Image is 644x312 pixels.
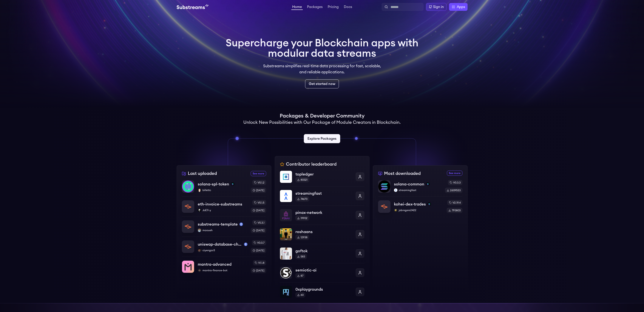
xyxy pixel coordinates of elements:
[447,171,462,176] a: See more most downloaded packages
[251,268,266,273] div: [DATE]
[252,180,266,185] div: v0.1.2
[447,200,462,205] div: v2.19.4
[251,228,266,233] div: [DATE]
[295,248,352,254] p: goftok
[182,216,266,237] a: substreams-templatesubstreams-templatemainnetmaouehmaouehv0.3.1[DATE]
[198,269,247,272] p: mantra-finance-bot
[182,221,194,233] img: substreams-template
[198,241,242,247] p: uniswap-database-changes-mainnet
[182,257,266,273] a: mantra-advancedmantra-advancedmantra-finance-botmantra-finance-botv1.1.8[DATE]
[182,180,194,193] img: solana-spl-token
[252,240,266,245] div: v0.0.7
[433,4,444,9] div: Sign in
[295,235,309,240] div: 12938
[231,182,234,186] img: solana
[182,261,194,273] img: mantra-advanced
[239,223,243,226] img: mainnet
[198,181,229,187] p: solana-spl-token
[280,171,364,186] a: topledgertopledger80321
[426,182,429,186] img: solana
[445,188,462,193] div: 2609553
[280,186,364,205] a: streamingfaststreamingfast74673
[378,196,462,213] a: kohei-dex-tradeskohei-dex-tradessolanajobrogers2422jobrogers2422v2.19.4793803
[305,79,339,88] a: Get started now
[253,260,266,265] div: v1.1.8
[243,119,401,125] h2: Unlock New Possibilities with Our Package of Module Creators in Blockchain.
[198,261,232,267] p: mantra-advanced
[251,248,266,253] div: [DATE]
[394,209,443,212] p: jobrogers2422
[226,38,419,59] h1: Supercharge your Blockchain apps with modular data streams
[182,237,266,257] a: uniswap-database-changes-mainnetuniswap-database-changes-mainnetmainnetciyengar3ciyengar3v0.0.7[D...
[295,210,352,216] p: pinax-network
[280,190,292,202] img: streamingfast
[295,229,352,235] p: roshaans
[448,180,462,185] div: v0.3.3
[251,188,266,193] div: [DATE]
[198,229,247,232] p: maoueh
[198,209,247,212] p: JoE11-y
[198,221,238,227] p: substreams-template
[295,171,352,177] p: topledger
[251,208,266,213] div: [DATE]
[280,171,292,183] img: topledger
[244,243,247,246] img: mainnet
[378,201,390,213] img: kohei-dex-trades
[280,205,364,225] a: pinax-networkpinax-network19902
[182,180,266,196] a: solana-spl-tokensolana-spl-tokensolanabillettcbillettcv0.1.2[DATE]
[182,196,266,216] a: eth-invoice-substreamseth-invoice-substreamsJoE11-yJoE11-yv0.1.5[DATE]
[295,190,352,196] p: streamingfast
[457,4,465,9] span: Apps
[295,292,305,298] div: 60
[394,209,397,212] img: jobrogers2422
[291,5,303,10] a: Home
[295,267,352,273] p: semiotic-ai
[280,228,292,240] img: roshaans
[198,209,201,212] img: JoE11-y
[295,273,305,278] div: 87
[198,229,201,232] img: maoueh
[280,282,364,298] a: 0xplaygrounds0xplaygrounds60
[394,201,426,207] p: kohei-dex-trades
[343,5,353,9] a: Docs
[428,202,431,206] img: solana
[280,286,292,298] img: 0xplaygrounds
[198,269,201,272] img: mantra-finance-bot
[378,180,390,193] img: solana-common
[394,188,442,192] p: streamingfast
[280,267,292,279] img: semiotic-ai
[295,254,307,259] div: 583
[280,244,364,263] a: goftokgoftok583
[280,263,364,282] a: semiotic-aisemiotic-ai87
[295,196,309,202] div: 74673
[295,286,352,292] p: 0xplaygrounds
[378,180,462,196] a: solana-commonsolana-commonsolanastreamingfaststreamingfastv0.3.32609553
[280,209,292,221] img: pinax-network
[304,134,340,143] a: Explore Packages
[260,63,384,75] p: Substreams simplifies real-time data processing for fast, scalable, and reliable applications.
[198,249,247,252] p: ciyengar3
[306,5,323,9] a: Packages
[426,3,446,11] a: Sign in
[295,177,309,182] div: 80321
[252,200,266,205] div: v0.1.5
[198,188,247,192] p: billettc
[280,225,364,244] a: roshaansroshaans12938
[182,241,194,253] img: uniswap-database-changes-mainnet
[394,181,424,187] p: solana-common
[177,4,208,9] img: Substream's logo
[198,201,242,207] p: eth-invoice-substreams
[280,113,364,119] h1: Packages & Developer Community
[394,188,397,192] img: streamingfast
[447,208,462,213] div: 793803
[327,5,340,9] a: Pricing
[182,201,194,213] img: eth-invoice-substreams
[295,216,309,221] div: 19902
[252,220,266,225] div: v0.3.1
[198,249,201,252] img: ciyengar3
[198,188,201,192] img: billettc
[280,248,292,260] img: goftok
[251,171,266,176] a: See more recently uploaded packages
